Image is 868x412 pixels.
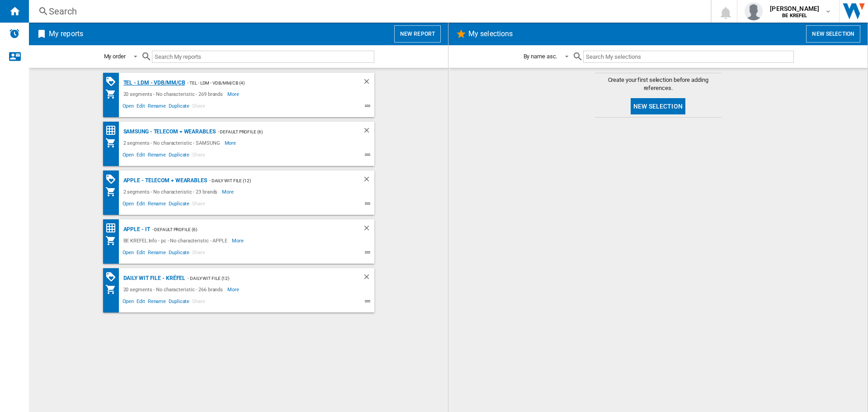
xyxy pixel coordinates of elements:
span: Share [191,151,207,161]
div: By name asc. [524,53,557,60]
span: More [225,137,238,148]
div: PROMOTIONS Matrix [105,76,121,87]
span: Duplicate [167,199,191,210]
div: My order [104,53,126,60]
span: Open [121,297,136,308]
span: Edit [135,151,146,161]
div: APPLE - IT [121,224,150,235]
span: Share [191,102,207,113]
div: Search [49,5,687,18]
span: More [227,89,241,99]
h2: My selections [467,25,514,43]
span: Open [121,102,136,113]
button: New selection [806,25,860,43]
b: BE KREFEL [782,13,807,19]
div: 2 segments - No characteristic - 23 brands [121,186,222,197]
button: New selection [631,98,685,114]
div: BE KREFEL:Info - pc - No characteristic - APPLE [121,235,232,246]
input: Search My selections [583,51,793,63]
div: - TEL - LDM - VDB/MM/CB (4) [185,77,344,89]
div: Delete [363,77,374,89]
div: - Daily WIT file (12) [207,175,344,186]
span: Edit [135,248,146,259]
div: - Default profile (6) [216,126,344,137]
span: Rename [146,297,167,308]
span: Edit [135,102,146,113]
span: Open [121,151,136,161]
div: APPLE - Telecom + Wearables [121,175,207,186]
div: My Assortment [105,235,121,246]
div: Delete [363,273,374,284]
span: Rename [146,199,167,210]
span: Open [121,248,136,259]
div: PROMOTIONS Matrix [105,174,121,185]
img: profile.jpg [745,2,763,20]
span: Rename [146,151,167,161]
div: Price Matrix [105,125,121,136]
span: Duplicate [167,297,191,308]
span: Open [121,199,136,210]
span: More [222,186,235,197]
div: Delete [363,224,374,235]
div: Daily WIT file - Krëfel [121,273,186,284]
div: - Daily WIT file (12) [185,273,344,284]
div: Price Matrix [105,223,121,234]
div: My Assortment [105,284,121,295]
span: Rename [146,248,167,259]
span: Share [191,248,207,259]
div: My Assortment [105,137,121,148]
button: New report [394,25,441,43]
div: 2 segments - No characteristic - SAMSUNG [121,137,225,148]
div: Delete [363,126,374,137]
div: My Assortment [105,89,121,99]
span: Rename [146,102,167,113]
div: My Assortment [105,186,121,197]
span: Edit [135,199,146,210]
span: Duplicate [167,248,191,259]
span: Share [191,199,207,210]
div: PROMOTIONS Matrix [105,271,121,283]
h2: My reports [47,25,85,43]
span: Edit [135,297,146,308]
div: Delete [363,175,374,186]
span: More [227,284,241,295]
div: SAMSUNG - Telecom + Wearables [121,126,216,137]
span: [PERSON_NAME] [770,4,819,13]
span: Share [191,297,207,308]
span: Duplicate [167,102,191,113]
span: Create your first selection before adding references. [595,76,722,92]
div: 20 segments - No characteristic - 269 brands [121,89,228,99]
span: Duplicate [167,151,191,161]
div: 20 segments - No characteristic - 266 brands [121,284,228,295]
input: Search My reports [152,51,374,63]
div: TEL - LDM - VDB/MM/CB [121,77,185,89]
div: - Default profile (6) [150,224,344,235]
span: More [232,235,245,246]
img: alerts-logo.svg [9,28,20,39]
